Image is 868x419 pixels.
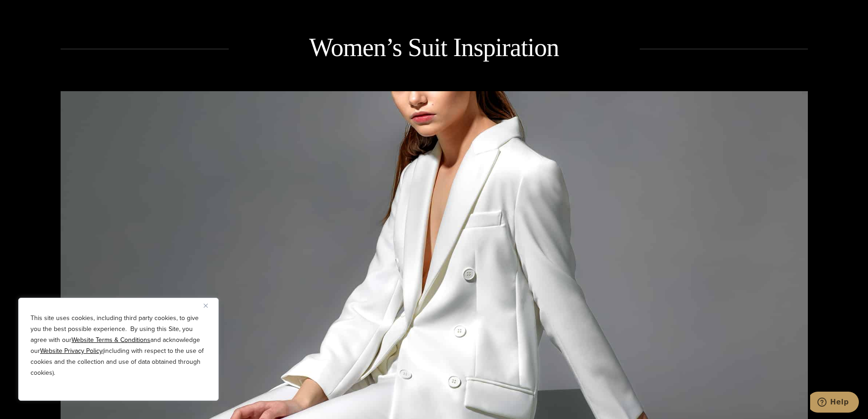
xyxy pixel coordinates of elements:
[204,300,215,311] button: Close
[72,335,150,345] a: Website Terms & Conditions
[40,346,103,356] a: Website Privacy Policy
[204,304,208,308] img: Close
[229,31,640,64] h2: Women’s Suit Inspiration
[810,392,859,414] iframe: Opens a widget where you can chat to one of our agents
[31,313,206,378] p: This site uses cookies, including third party cookies, to give you the best possible experience. ...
